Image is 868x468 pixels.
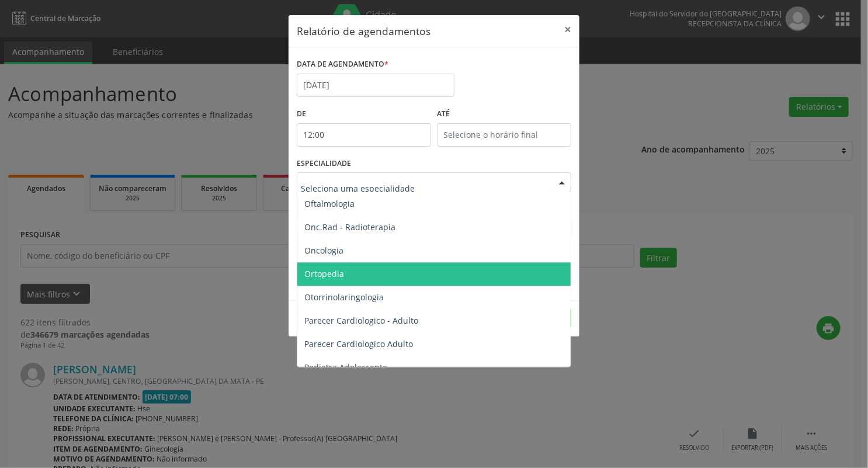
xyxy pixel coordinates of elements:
span: Parecer Cardiologico Adulto [304,338,413,349]
span: Oftalmologia [304,198,355,209]
label: ATÉ [437,105,571,123]
label: ESPECIALIDADE [297,155,351,173]
span: Otorrinolaringologia [304,292,384,303]
input: Selecione o horário final [437,123,571,147]
span: Onc.Rad - Radioterapia [304,221,395,233]
input: Selecione o horário inicial [297,123,431,147]
input: Seleciona uma especialidade [301,176,547,200]
span: Parecer Cardiologico - Adulto [304,315,418,326]
span: Ortopedia [304,268,344,279]
h5: Relatório de agendamentos [297,23,430,39]
input: Selecione uma data ou intervalo [297,74,454,97]
span: Oncologia [304,245,343,256]
span: Pediatra Adolescente [304,362,387,373]
button: Close [556,15,579,44]
label: DATA DE AGENDAMENTO [297,56,388,74]
label: De [297,105,431,123]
